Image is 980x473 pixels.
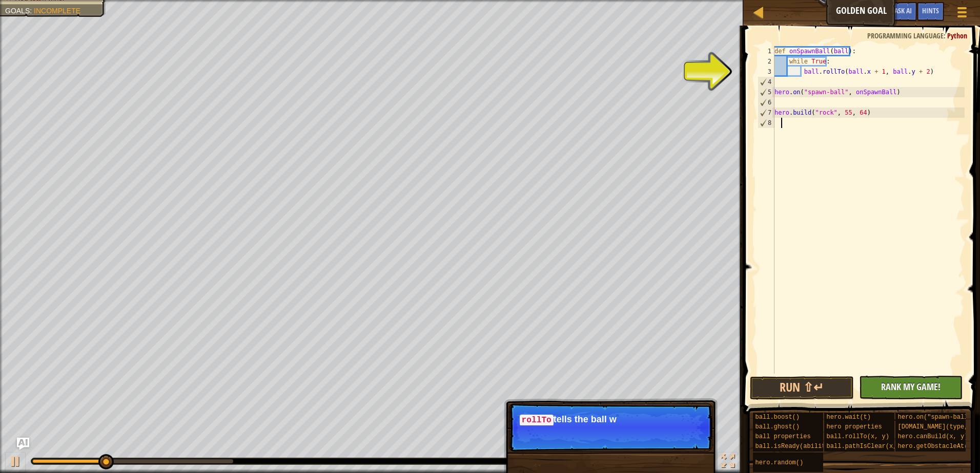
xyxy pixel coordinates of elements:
[827,433,889,440] span: ball.rollTo(x, y)
[17,438,29,450] button: Ask AI
[520,414,702,425] p: tells the ball w
[894,6,912,15] span: Ask AI
[30,7,34,15] span: :
[758,77,774,87] div: 4
[867,31,944,40] span: Programming language
[718,452,738,473] button: Toggle fullscreen
[756,433,811,440] span: ball properties
[5,452,26,473] button: Ctrl + P: Play
[947,31,967,40] span: Python
[889,2,917,21] button: Ask AI
[750,376,854,400] button: Run ⇧↵
[758,118,774,128] div: 8
[827,414,871,421] span: hero.wait(t)
[5,7,30,15] span: Goals
[758,56,774,67] div: 2
[756,443,833,450] span: ball.isReady(ability)
[881,380,941,393] span: Rank My Game!
[859,376,963,399] button: Rank My Game!
[520,415,554,426] code: rollTo
[756,414,800,421] span: ball.boost()
[922,6,939,15] span: Hints
[949,2,975,26] button: Show game menu
[827,423,882,431] span: hero properties
[758,67,774,77] div: 3
[827,443,908,450] span: ball.pathIsClear(x, y)
[898,433,968,440] span: hero.canBuild(x, y)
[34,7,80,15] span: Incomplete
[756,459,804,466] span: hero.random()
[758,107,774,118] div: 7
[758,87,774,97] div: 5
[758,46,774,56] div: 1
[758,97,774,107] div: 6
[944,31,947,40] span: :
[756,423,800,431] span: ball.ghost()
